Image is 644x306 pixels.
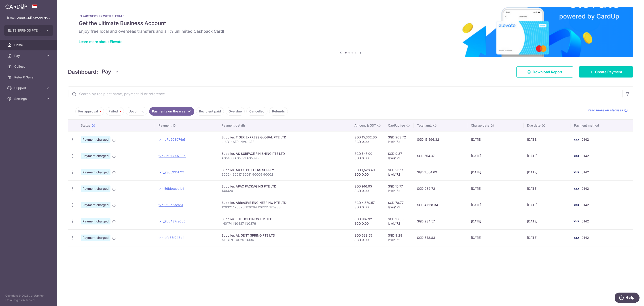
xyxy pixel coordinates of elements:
[413,148,467,164] td: SGD 554.37
[413,229,467,246] td: SGD 548.83
[226,107,245,116] a: Overdue
[572,219,581,224] img: Bank Card
[572,235,581,240] img: Bank Card
[218,120,351,131] th: Payment details
[523,148,570,164] td: [DATE]
[222,168,347,172] div: Supplier. AXXIS BUILDERS SUPPLY
[222,172,347,177] p: 90024 90017 90011 90009 90002
[81,235,110,241] span: Payment charged
[579,66,633,78] a: Create Payment
[384,164,413,180] td: SGD 26.29 lewis172
[159,236,184,239] a: txn_efd65f043d4
[75,107,104,116] a: For approval
[222,221,347,226] p: IN0174 IN0487 IN0376
[126,107,147,116] a: Upcoming
[527,123,540,128] span: Due date
[102,68,119,76] button: Pay
[471,123,489,128] span: Charge date
[351,229,384,246] td: SGD 539.55 SGD 0.00
[14,86,44,90] span: Support
[582,170,589,174] span: 0142
[79,20,623,27] h5: Get the ultimate Business Account
[572,202,581,208] img: Bank Card
[222,184,347,189] div: Supplier. APAC PACKAGING PTE LTD
[523,229,570,246] td: [DATE]
[523,164,570,180] td: [DATE]
[417,123,432,128] span: Total amt.
[81,123,90,128] span: Status
[533,69,562,75] span: Download Report
[388,123,405,128] span: CardUp fee
[102,68,111,76] span: Pay
[5,4,27,9] img: CardUp
[159,170,184,174] a: txn_e365995f721
[351,148,384,164] td: SGD 545.00 SGD 0.00
[222,156,347,160] p: AS5483 AS5591 AS5695
[572,153,581,159] img: Bank Card
[582,219,589,223] span: 0142
[159,203,183,207] a: txn_1510a6aea51
[467,148,523,164] td: [DATE]
[384,148,413,164] td: SGD 9.37 lewis172
[351,197,384,213] td: SGD 4,579.57 SGD 0.00
[222,238,347,242] p: ALIGENT AS25114136
[384,229,413,246] td: SGD 9.28 lewis172
[351,213,384,229] td: SGD 967.92 SGD 0.00
[222,205,347,209] p: 126321 126320 126284 126221 125938
[155,120,218,131] th: Payment ID
[4,25,53,36] button: ELITE SPRINGS PTE. LTD.
[79,14,623,18] p: IN PARTNERSHIP WITH ELEVATE
[14,75,44,80] span: Refer & Save
[159,138,186,141] a: txn_d7b908074e5
[81,169,110,175] span: Payment charged
[572,186,581,191] img: Bank Card
[467,197,523,213] td: [DATE]
[79,39,122,44] a: Learn more about Elevate
[588,108,628,112] a: Read more on statuses
[582,154,589,158] span: 0142
[413,164,467,180] td: SGD 1,554.69
[523,197,570,213] td: [DATE]
[582,203,589,207] span: 0142
[222,217,347,221] div: Supplier. LHT HOLDINGS LIMITED
[68,68,98,76] h4: Dashboard:
[149,107,194,116] a: Payments on the way
[413,197,467,213] td: SGD 4,658.34
[81,202,110,208] span: Payment charged
[384,197,413,213] td: SGD 78.77 lewis172
[159,219,186,223] a: txn_9bb437ce6d6
[222,233,347,238] div: Supplier. ALIGENT SPRING PTE LTD
[523,131,570,148] td: [DATE]
[582,236,589,239] span: 0142
[351,180,384,197] td: SGD 916.95 SGD 0.00
[413,180,467,197] td: SGD 932.72
[222,151,347,156] div: Supplier. AS SURFACE FINISHING PTE LTD
[68,7,633,57] img: Renovation banner
[79,29,623,34] h6: Enjoy free local and overseas transfers and a 1% unlimited Cashback Card!
[467,213,523,229] td: [DATE]
[81,185,110,192] span: Payment charged
[523,213,570,229] td: [DATE]
[14,64,44,69] span: Collect
[196,107,224,116] a: Recipient paid
[106,107,124,116] a: Failed
[467,229,523,246] td: [DATE]
[351,164,384,180] td: SGD 1,528.40 SGD 0.00
[159,154,186,158] a: txn_3b91390780b
[14,97,44,101] span: Settings
[222,140,347,144] p: JULY - SEP INVOICES
[384,180,413,197] td: SGD 15.77 lewis172
[582,187,589,190] span: 0142
[467,164,523,180] td: [DATE]
[572,137,581,142] img: Bank Card
[467,180,523,197] td: [DATE]
[222,135,347,140] div: Supplier. TIGER EXPRESS GLOBAL PTE LTD
[269,107,288,116] a: Refunds
[582,138,589,141] span: 0142
[523,180,570,197] td: [DATE]
[14,54,44,58] span: Pay
[588,108,623,112] span: Read more on statuses
[354,123,376,128] span: Amount & GST
[413,213,467,229] td: SGD 984.57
